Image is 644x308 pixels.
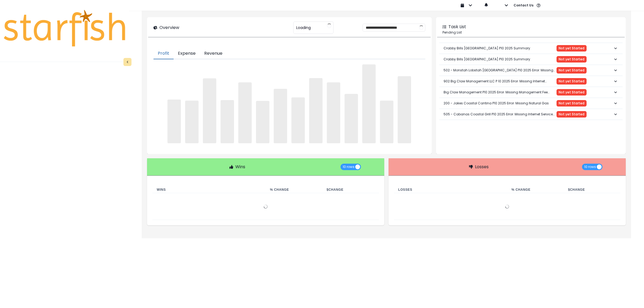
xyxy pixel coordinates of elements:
span: 10 rows [343,164,354,170]
button: 902 Big Claw Management LLC P 10 2025 Error: Missing Internet ServiceNot yet Started [439,76,623,87]
span: Not yet Started [559,90,584,94]
button: 502 - Monstah Lobstah [GEOGRAPHIC_DATA] P10 2025 Error: Missing Rental IncomeNot yet Started [439,65,623,76]
span: Not yet Started [559,112,584,116]
button: Crabby Bills [GEOGRAPHIC_DATA] P10 2025 SummaryNot yet Started [439,43,623,54]
span: ‌ [185,101,199,143]
span: Not yet Started [559,68,584,72]
p: Pending List [442,30,619,35]
span: Not yet Started [559,101,584,105]
p: Task List [448,24,466,30]
span: ‌ [345,94,358,143]
p: Crabby Bills [GEOGRAPHIC_DATA] P10 2025 Summary [444,53,530,66]
button: Profit [153,48,174,59]
p: 505 - Cabanas Coastal Grill P10 2025 Error: Missing Internet Service Expense [444,108,557,121]
span: ‌ [203,78,216,144]
p: Wins [235,164,245,170]
span: 10 rows [584,164,596,170]
th: % Change [507,186,564,193]
p: Overview [159,24,179,31]
th: $ Change [564,186,620,193]
th: Losses [394,186,507,193]
span: ‌ [398,76,411,143]
button: Expense [174,48,200,59]
span: Loading [296,22,311,33]
span: ‌ [238,82,252,143]
span: Not yet Started [559,57,584,61]
p: 902 Big Claw Management LLC P 10 2025 Error: Missing Internet Service [444,75,557,88]
span: ‌ [274,89,287,143]
p: Crabby Bills [GEOGRAPHIC_DATA] P10 2025 Summary [444,42,530,55]
span: ‌ [380,101,393,144]
p: Big Claw Management P10 2025 Error: Missing Management Fee Income [444,86,557,99]
th: Wins [152,186,266,193]
p: 502 - Monstah Lobstah [GEOGRAPHIC_DATA] P10 2025 Error: Missing Rental Income [444,64,557,77]
button: Crabby Bills [GEOGRAPHIC_DATA] P10 2025 SummaryNot yet Started [439,54,623,65]
button: Big Claw Management P10 2025 Error: Missing Management Fee IncomeNot yet Started [439,87,623,98]
button: Revenue [200,48,227,59]
span: ‌ [221,100,234,143]
button: 505 - Cabanas Coastal Grill P10 2025 Error: Missing Internet Service ExpenseNot yet Started [439,109,623,120]
span: ‌ [256,101,269,143]
span: ‌ [309,78,323,143]
span: ‌ [167,100,181,143]
th: $ Change [322,186,379,193]
button: 200 - Jakes Coastal Cantina P10 2025 Error: Missing Natural GasNot yet Started [439,98,623,109]
p: 200 - Jakes Coastal Cantina P10 2025 Error: Missing Natural Gas [444,97,549,110]
span: ‌ [327,82,340,143]
span: ‌ [291,97,305,143]
span: Not yet Started [559,46,584,50]
p: Losses [475,164,489,170]
span: Not yet Started [559,79,584,83]
th: % Change [266,186,322,193]
span: ‌ [362,64,376,143]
